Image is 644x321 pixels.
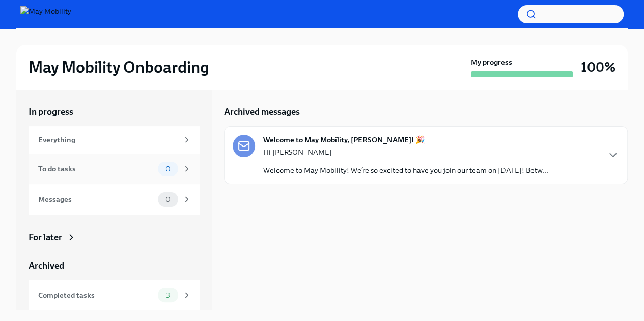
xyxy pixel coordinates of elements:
a: To do tasks0 [29,154,200,184]
div: Messages [38,194,154,205]
strong: Welcome to May Mobility, [PERSON_NAME]! 🎉 [263,135,425,145]
span: 0 [159,165,177,173]
p: Welcome to May Mobility! We’re so excited to have you join our team on [DATE]! Betw... [263,165,548,176]
div: To do tasks [38,163,154,174]
div: For later [29,231,62,243]
a: Messages0 [29,184,200,215]
a: For later [29,231,200,243]
strong: My progress [471,57,512,67]
span: 3 [160,291,176,299]
div: Everything [38,134,178,145]
h3: 100% [581,58,615,76]
a: Archived [29,259,200,272]
h2: May Mobility Onboarding [29,57,209,77]
span: 0 [159,196,177,203]
a: In progress [29,106,200,118]
p: Hi [PERSON_NAME] [263,147,548,157]
img: May Mobility [20,6,71,22]
div: Completed tasks [38,289,154,301]
a: Everything [29,126,200,154]
a: Completed tasks3 [29,280,200,310]
h5: Archived messages [224,106,300,118]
